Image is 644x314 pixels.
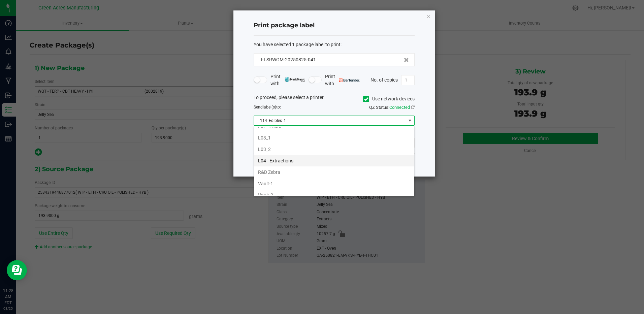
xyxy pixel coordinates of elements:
[263,105,276,109] span: label(s)
[254,155,414,166] li: L04 - Extractions
[285,77,305,82] img: mark_magic_cybra.png
[249,94,420,104] div: To proceed, please select a printer.
[254,42,341,47] span: You have selected 1 package label to print
[339,78,360,82] img: bartender.png
[249,131,420,138] div: Select a label template.
[363,95,415,102] label: Use network devices
[369,105,415,110] span: QZ Status:
[7,260,27,280] iframe: Resource center
[254,105,281,109] span: Send to:
[371,77,398,82] span: No. of copies
[254,132,414,144] li: L03_1
[254,144,414,155] li: L03_2
[254,178,414,189] li: Vault-1
[254,21,415,30] h4: Print package label
[254,116,406,125] span: 114_Edibles_1
[254,166,414,178] li: R&D Zebra
[254,189,414,201] li: Vault-2
[389,105,410,110] span: Connected
[325,73,360,87] span: Print with
[270,73,305,87] span: Print with
[254,41,415,48] div: :
[261,57,316,62] span: FLSRWGM-20250825-041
